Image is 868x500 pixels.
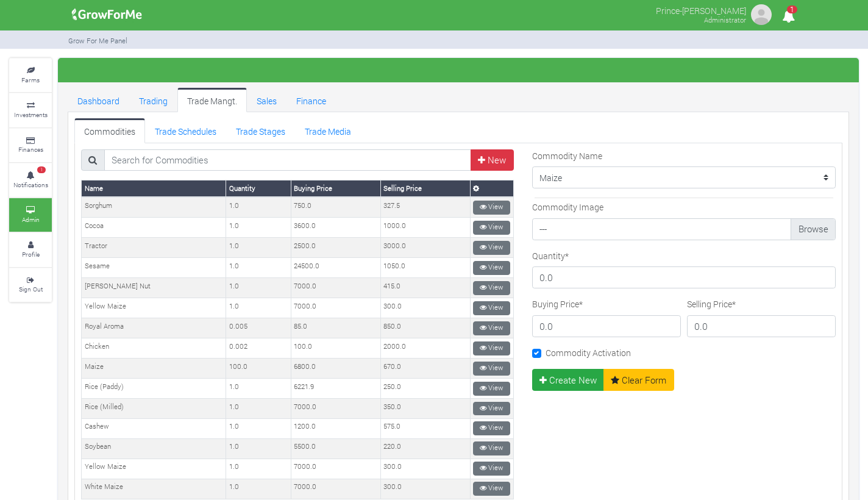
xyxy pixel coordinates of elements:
a: Profile [9,233,52,266]
td: 300.0 [380,479,470,499]
td: 0.002 [226,338,291,359]
td: Tractor [82,238,226,258]
td: Cashew [82,418,226,438]
a: View [473,201,510,215]
a: View [473,382,510,396]
td: Cocoa [82,218,226,238]
small: Administrator [704,15,746,24]
td: 1.0 [226,278,291,298]
small: Notifications [13,180,48,189]
td: 100.0 [226,359,291,379]
td: 85.0 [291,318,380,338]
a: View [473,301,510,315]
a: View [473,261,510,275]
td: 350.0 [380,399,470,419]
td: 300.0 [380,459,470,479]
a: View [473,281,510,295]
small: Profile [22,250,40,259]
td: 750.0 [291,197,380,217]
td: 300.0 [380,298,470,318]
td: 1.0 [226,197,291,217]
label: --- [532,218,836,240]
td: 327.5 [380,197,470,217]
td: 1200.0 [291,418,380,438]
td: 1.0 [226,238,291,258]
td: 575.0 [380,418,470,438]
td: 3000.0 [380,238,470,258]
td: 1000.0 [380,218,470,238]
td: 7000.0 [291,278,380,298]
a: Finances [9,129,52,162]
a: Sales [247,88,286,112]
td: 3600.0 [291,218,380,238]
td: 1.0 [226,459,291,479]
td: 1.0 [226,418,291,438]
td: 7000.0 [291,298,380,318]
label: Selling Price [687,298,736,310]
a: View [473,321,510,335]
td: Rice (Milled) [82,399,226,419]
td: 1.0 [226,298,291,318]
a: View [473,482,510,496]
td: 0.005 [226,318,291,338]
td: Maize [82,359,226,379]
td: Chicken [82,338,226,359]
td: 1.0 [226,379,291,399]
label: Commodity Image [532,201,603,213]
a: Trade Stages [226,118,295,143]
td: Royal Aroma [82,318,226,338]
input: Search for Commodities [104,149,472,171]
td: 7000.0 [291,479,380,499]
td: 1.0 [226,258,291,278]
td: 850.0 [380,318,470,338]
td: 2000.0 [380,338,470,359]
img: growforme image [749,2,774,27]
td: 7000.0 [291,459,380,479]
a: Trading [129,88,177,112]
td: White Maize [82,479,226,499]
button: Create New [532,369,605,391]
td: 670.0 [380,359,470,379]
a: View [473,221,510,235]
a: View [473,362,510,376]
td: 1.0 [226,438,291,459]
td: 100.0 [291,338,380,359]
img: growforme image [68,2,146,27]
th: Quantity [226,180,291,197]
small: Admin [22,215,40,224]
a: Sign Out [9,268,52,302]
small: Grow For Me Panel [68,36,127,45]
td: 6221.9 [291,379,380,399]
td: [PERSON_NAME] Nut [82,278,226,298]
span: 1 [787,5,797,13]
td: Sorghum [82,197,226,217]
td: 7000.0 [291,399,380,419]
label: Buying Price [532,298,583,310]
td: 250.0 [380,379,470,399]
a: Trade Schedules [145,118,226,143]
td: 5500.0 [291,438,380,459]
td: 24500.0 [291,258,380,278]
td: 1050.0 [380,258,470,278]
a: Commodities [74,118,145,143]
a: Farms [9,59,52,92]
label: Quantity [532,249,569,262]
a: View [473,341,510,355]
a: 1 [777,12,800,23]
i: Notifications [777,2,800,30]
td: Soybean [82,438,226,459]
a: Investments [9,93,52,127]
a: New [471,149,514,171]
th: Name [82,180,226,197]
span: 1 [37,166,46,174]
label: Commodity Activation [546,346,631,359]
td: 1.0 [226,399,291,419]
td: Yellow Maize [82,459,226,479]
label: Commodity Name [532,149,602,162]
td: Rice (Paddy) [82,379,226,399]
a: Trade Mangt. [177,88,247,112]
small: Finances [18,145,43,154]
small: Sign Out [19,285,43,293]
a: Admin [9,198,52,232]
td: 415.0 [380,278,470,298]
